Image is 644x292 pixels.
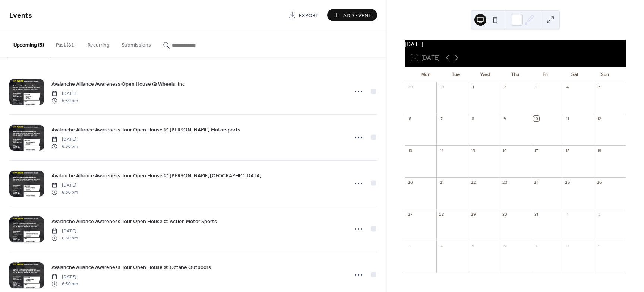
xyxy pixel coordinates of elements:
div: 3 [407,243,413,248]
div: 20 [407,180,413,185]
div: 5 [470,243,476,248]
span: 6:30 pm [51,97,78,104]
div: 19 [596,147,602,153]
div: Sun [590,67,620,82]
span: 6:30 pm [51,143,78,150]
div: 8 [470,116,476,121]
button: Upcoming (5) [7,30,50,57]
div: 1 [565,211,571,217]
div: 25 [565,180,571,185]
div: Sat [560,67,590,82]
div: 30 [502,211,508,217]
a: Avalanche Alliance Awareness Open House @ Wheels, Inc [51,80,185,88]
div: 4 [565,84,571,90]
div: 17 [533,147,539,153]
div: 27 [407,211,413,217]
span: 6:30 pm [51,189,78,196]
a: Avalanche Alliance Awareness Tour Open House @ Octane Outdoors [51,263,211,272]
span: 6:30 pm [51,280,78,287]
span: Avalanche Alliance Awareness Open House @ Wheels, Inc [51,80,185,88]
div: Tue [441,67,471,82]
a: Avalanche Alliance Awareness Tour Open House @ [PERSON_NAME] Motorsports [51,126,240,134]
div: 7 [533,243,539,248]
div: Mon [411,67,441,82]
div: 10 [533,116,539,121]
div: 2 [596,211,602,217]
div: 29 [470,211,476,217]
div: 7 [439,116,444,121]
div: 2 [502,84,508,90]
span: Add Event [343,12,372,19]
div: 15 [470,147,476,153]
div: 6 [407,116,413,121]
div: 23 [502,180,508,185]
div: 18 [565,147,571,153]
button: Past (81) [50,30,82,57]
a: Avalanche Alliance Awareness Tour Open House @ [PERSON_NAME][GEOGRAPHIC_DATA] [51,171,262,180]
div: 26 [596,180,602,185]
span: Avalanche Alliance Awareness Tour Open House @ [PERSON_NAME] Motorsports [51,126,240,134]
div: Fri [530,67,560,82]
div: 14 [439,147,444,153]
button: Submissions [116,30,157,57]
div: 1 [470,84,476,90]
div: 5 [596,84,602,90]
div: 30 [439,84,444,90]
div: 9 [596,243,602,248]
button: Add Event [327,9,377,21]
div: 12 [596,116,602,121]
button: Recurring [82,30,116,57]
div: Thu [501,67,530,82]
a: Avalanche Alliance Awareness Tour Open House @ Action Motor Sports [51,217,217,226]
div: 29 [407,84,413,90]
div: 16 [502,147,508,153]
div: 11 [565,116,571,121]
span: [DATE] [51,274,78,280]
div: 31 [533,211,539,217]
div: [DATE] [405,40,626,49]
span: [DATE] [51,182,78,189]
div: 13 [407,147,413,153]
div: 22 [470,180,476,185]
span: [DATE] [51,136,78,143]
div: 21 [439,180,444,185]
span: Export [299,12,319,19]
span: 6:30 pm [51,235,78,241]
div: Wed [471,67,501,82]
span: [DATE] [51,228,78,235]
div: 28 [439,211,444,217]
span: Avalanche Alliance Awareness Tour Open House @ [PERSON_NAME][GEOGRAPHIC_DATA] [51,172,262,180]
div: 6 [502,243,508,248]
div: 9 [502,116,508,121]
span: Events [9,8,32,23]
div: 3 [533,84,539,90]
div: 24 [533,180,539,185]
a: Export [283,9,324,21]
span: [DATE] [51,91,78,97]
span: Avalanche Alliance Awareness Tour Open House @ Octane Outdoors [51,264,211,272]
div: 4 [439,243,444,248]
div: 8 [565,243,571,248]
